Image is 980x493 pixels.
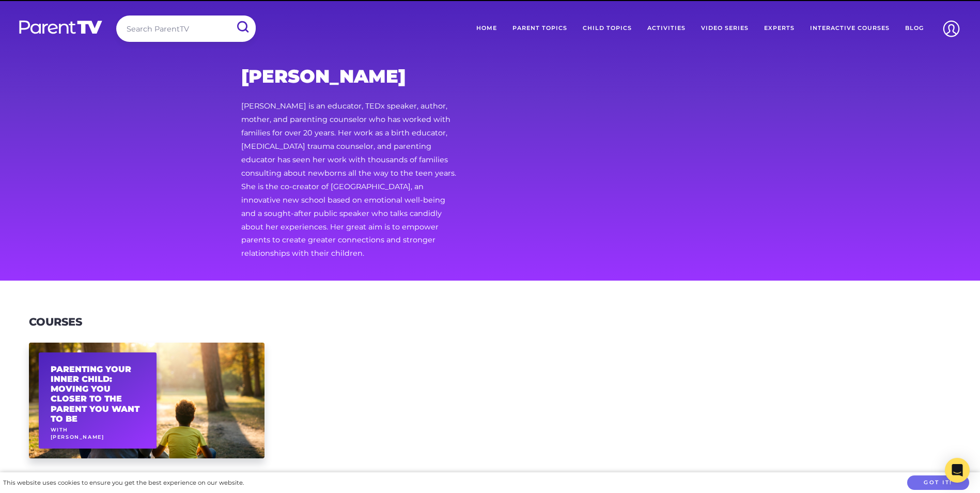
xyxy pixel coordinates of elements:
input: Submit [229,16,256,39]
span: [PERSON_NAME] [51,434,104,440]
a: Video Series [693,16,756,41]
a: Home [469,16,505,41]
p: [PERSON_NAME] is an educator, TEDx speaker, author, mother, and parenting counselor who has worke... [241,100,457,260]
h2: Parenting Your Inner Child: Moving You Closer to The Parent You Want To Be [51,364,145,424]
div: Open Intercom Messenger [945,458,970,483]
a: Activities [640,16,693,41]
a: Interactive Courses [802,16,897,41]
button: Got it! [907,475,969,490]
a: Experts [756,16,802,41]
a: Blog [897,16,931,41]
h3: Courses [29,316,82,329]
span: With [51,427,68,433]
img: parenttv-logo-white.4c85aaf.svg [18,20,103,35]
input: Search ParentTV [116,16,256,42]
img: Account [938,16,965,42]
h2: [PERSON_NAME] [241,66,457,87]
a: Parent Topics [505,16,575,41]
a: Child Topics [575,16,640,41]
div: This website uses cookies to ensure you get the best experience on our website. [3,477,244,488]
